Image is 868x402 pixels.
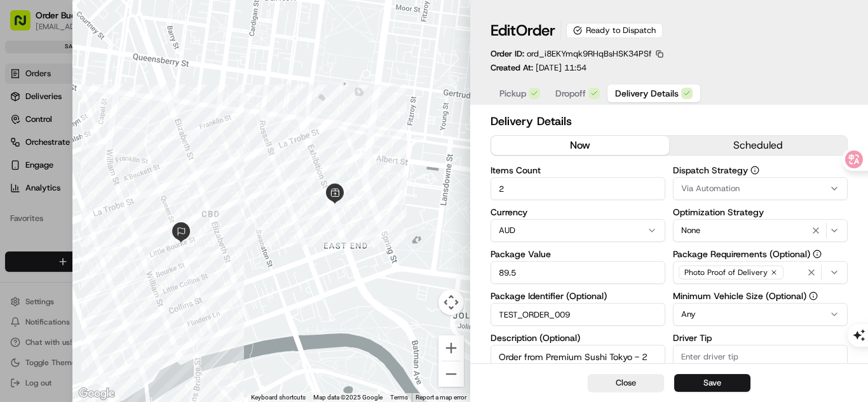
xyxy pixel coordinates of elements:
[13,185,23,196] div: 📗
[491,136,669,155] button: now
[33,82,229,95] input: Got a question? Start typing here...
[681,225,700,236] span: None
[491,261,665,284] input: Enter package value
[491,20,555,41] h1: Edit
[126,215,154,225] span: Pylon
[491,250,665,258] label: Package Value
[813,250,822,258] button: Package Requirements (Optional)
[491,62,587,74] p: Created At:
[8,179,102,202] a: 📗Knowledge Base
[107,185,118,196] div: 💻
[516,20,555,41] span: Order
[416,394,466,401] a: Report a map error
[673,345,848,368] input: Enter driver tip
[438,335,464,361] button: Zoom in
[13,51,231,71] p: Welcome 👋
[491,48,651,60] p: Order ID:
[566,23,663,38] div: Ready to Dispatch
[669,136,847,155] button: scheduled
[809,291,818,300] button: Minimum Vehicle Size (Optional)
[673,208,848,217] label: Optimization Strategy
[615,87,679,100] span: Delivery Details
[674,374,750,392] button: Save
[43,121,208,134] div: Start new chat
[491,291,665,300] label: Package Identifier (Optional)
[102,179,209,202] a: 💻API Documentation
[216,125,231,140] button: Start new chat
[673,250,848,258] label: Package Requirements (Optional)
[76,385,118,402] img: Google
[673,261,848,284] button: Photo Proof of Delivery
[673,219,848,242] button: None
[491,112,848,130] h2: Delivery Details
[13,13,38,38] img: Nash
[438,290,464,315] button: Map camera controls
[750,166,759,175] button: Dispatch Strategy
[251,393,306,402] button: Keyboard shortcuts
[684,267,768,278] span: Photo Proof of Delivery
[90,215,154,225] a: Powered byPylon
[13,121,36,144] img: 1736555255976-a54dd68f-1ca7-489b-9aae-adbdc363a1c4
[491,208,665,217] label: Currency
[536,62,587,73] span: [DATE] 11:54
[681,183,740,194] span: Via Automation
[499,87,526,100] span: Pickup
[491,333,665,342] label: Description (Optional)
[313,394,383,401] span: Map data ©2025 Google
[491,303,665,326] input: Enter package identifier
[120,184,204,197] span: API Documentation
[76,385,118,402] a: Open this area in Google Maps (opens a new window)
[527,48,651,59] span: ord_i8EKYmqk9RHqBsHSK34PSf
[43,134,161,144] div: We're available if you need us!
[673,177,848,200] button: Via Automation
[390,394,408,401] a: Terms (opens in new tab)
[555,87,586,100] span: Dropoff
[438,361,464,387] button: Zoom out
[491,177,665,200] input: Enter items count
[673,291,848,300] label: Minimum Vehicle Size (Optional)
[673,166,848,175] label: Dispatch Strategy
[25,184,97,197] span: Knowledge Base
[588,374,664,392] button: Close
[673,333,848,342] label: Driver Tip
[491,166,665,175] label: Items Count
